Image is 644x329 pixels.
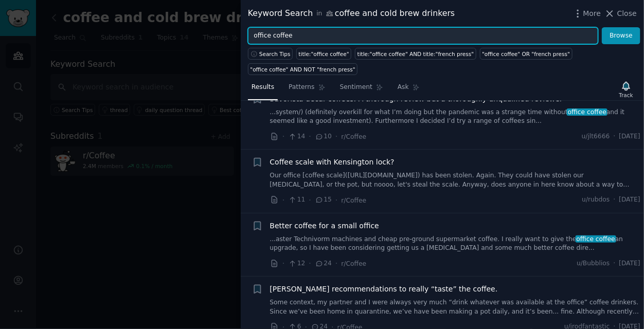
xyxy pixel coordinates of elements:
div: Track [619,92,633,99]
div: "office coffee" OR "french press" [482,50,570,58]
span: 15 [315,195,332,205]
a: ...system/) (definitely overkill for what I’m doing but the pandemic was a strange time withoutof... [270,108,641,126]
span: Results [252,83,274,92]
span: r/Coffee [342,197,367,204]
input: Try a keyword related to your business [248,27,598,45]
span: · [282,195,284,206]
span: · [614,259,616,268]
a: [PERSON_NAME] recommendations to really “taste” the coffee. [270,284,498,295]
span: 10 [315,132,332,141]
span: in [316,9,322,19]
a: Results [248,79,278,100]
span: · [282,131,284,142]
span: [DATE] [619,195,640,205]
span: · [282,258,284,269]
a: Patterns [285,79,329,100]
button: Browse [602,27,640,45]
span: 12 [288,259,305,268]
span: [DATE] [619,132,640,141]
span: · [309,195,311,206]
a: Coffee scale with Kensington lock? [270,157,395,168]
button: Search Tips [248,48,293,60]
span: Patterns [289,83,314,92]
a: ...aster Technivorm machines and cheap pre-ground supermarket coffee. I really want to give theof... [270,235,641,253]
button: Close [604,8,637,19]
button: Track [616,79,637,100]
span: office coffee [567,108,607,116]
div: title:"office coffee" [299,50,349,58]
span: · [309,258,311,269]
span: Ask [398,83,409,92]
span: u/jlt6666 [582,132,610,141]
span: · [614,132,616,141]
a: Some context, my partner and I were always very much “drink whatever was available at the office”... [270,298,641,316]
span: · [335,195,337,206]
span: 11 [288,195,305,205]
span: r/Coffee [342,260,367,267]
div: title:"office coffee" AND title:"french press" [357,50,474,58]
span: u/rubdos [582,195,610,205]
span: · [614,195,616,205]
a: "office coffee" AND NOT "french press" [248,63,357,75]
span: Close [617,8,637,19]
button: More [573,8,601,19]
span: 14 [288,132,305,141]
span: · [335,131,337,142]
a: Ask [394,79,423,100]
div: "office coffee" AND NOT "french press" [251,66,355,73]
span: office coffee [576,235,616,243]
span: Sentiment [340,83,372,92]
div: Keyword Search coffee and cold brew drinkers [248,7,455,20]
a: Our office [coffee scale]([URL][DOMAIN_NAME]) has been stolen. Again. They could have stolen our ... [270,171,641,189]
a: Sentiment [336,79,387,100]
span: Search Tips [259,50,291,58]
a: "office coffee" OR "french press" [480,48,573,60]
span: u/Bubblios [577,259,610,268]
a: Better coffee for a small office [270,221,379,231]
span: 24 [315,259,332,268]
a: title:"office coffee" [296,48,351,60]
span: · [309,131,311,142]
span: · [335,258,337,269]
a: title:"office coffee" AND title:"french press" [355,48,476,60]
span: More [583,8,601,19]
span: r/Coffee [342,133,367,140]
span: [DATE] [619,259,640,268]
